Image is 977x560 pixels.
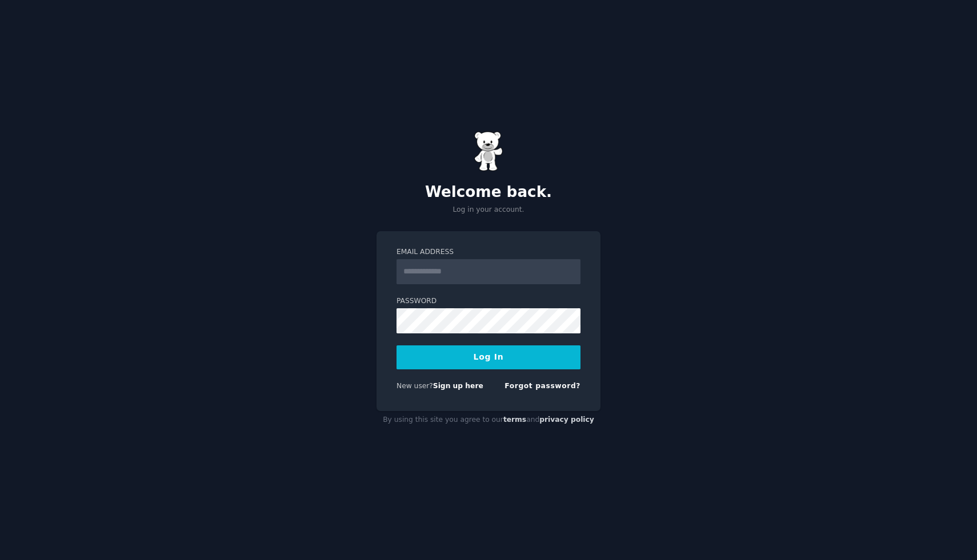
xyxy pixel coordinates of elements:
h2: Welcome back. [377,183,600,202]
img: Gummy Bear [474,131,503,171]
p: Log in your account. [377,205,600,215]
a: Sign up here [433,382,483,390]
a: Forgot password? [504,382,580,390]
a: terms [503,416,526,424]
label: Password [397,296,580,307]
button: Log In [397,345,580,369]
label: Email Address [397,247,580,257]
span: New user? [397,382,433,390]
a: privacy policy [539,416,594,424]
div: By using this site you agree to our and [377,411,600,429]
